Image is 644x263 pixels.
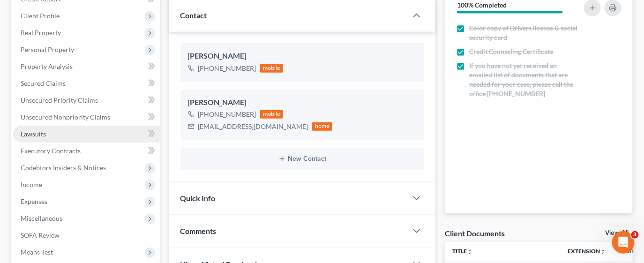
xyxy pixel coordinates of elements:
a: SOFA Review [13,227,160,244]
span: Real Property [21,29,61,37]
a: Extensionunfold_more [568,248,606,255]
span: SOFA Review [21,231,60,239]
a: Titleunfold_more [452,248,472,255]
span: Client Profile [21,12,60,20]
span: Contact [180,11,207,20]
span: Codebtors Insiders & Notices [21,164,106,172]
span: Lawsuits [21,130,46,138]
span: Secured Claims [21,79,66,87]
span: Expenses [21,197,47,205]
span: Income [21,180,42,188]
i: unfold_more [467,249,472,255]
div: home [312,122,333,131]
strong: 100% Completed [457,1,507,9]
div: [PHONE_NUMBER] [198,110,256,119]
span: Credit Counseling Certificate [469,47,553,56]
span: Personal Property [21,45,74,53]
span: Quick Info [180,194,216,203]
span: Color copy of Drivers license & social security card [469,23,577,42]
span: Miscellaneous [21,214,62,222]
span: 3 [631,231,639,239]
span: Comments [180,226,217,235]
div: [PERSON_NAME] [188,97,417,108]
a: Unsecured Nonpriority Claims [13,109,160,126]
a: Executory Contracts [13,143,160,159]
a: Secured Claims [13,75,160,92]
div: [EMAIL_ADDRESS][DOMAIN_NAME] [198,122,308,131]
span: Unsecured Priority Claims [21,96,98,104]
span: Means Test [21,248,53,256]
iframe: Intercom live chat [612,231,635,254]
a: Lawsuits [13,126,160,143]
button: New Contact [188,155,417,163]
a: View All [606,230,629,236]
span: Executory Contracts [21,147,81,155]
div: Client Documents [445,228,505,238]
a: Unsecured Priority Claims [13,92,160,109]
a: Property Analysis [13,58,160,75]
span: Property Analysis [21,62,73,70]
div: [PERSON_NAME] [188,51,417,62]
div: mobile [260,110,284,119]
div: mobile [260,64,284,73]
span: If you have not yet received an emailed list of documents that are needed for your case, please c... [469,61,577,98]
i: unfold_more [600,249,606,255]
div: [PHONE_NUMBER] [198,64,256,73]
span: Unsecured Nonpriority Claims [21,113,110,121]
